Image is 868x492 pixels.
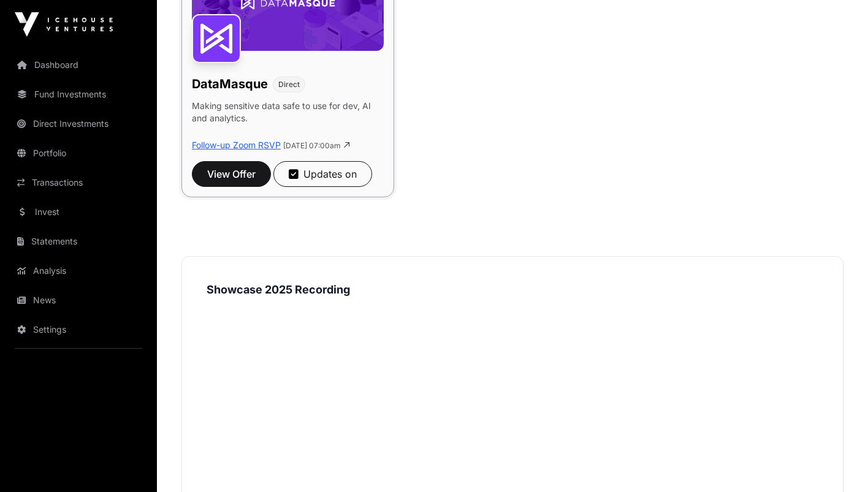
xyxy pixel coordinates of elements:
[192,140,281,150] a: Follow-up Zoom RSVP
[10,51,147,78] a: Dashboard
[10,81,147,108] a: Fund Investments
[10,257,147,284] a: Analysis
[10,199,147,225] a: Invest
[278,80,300,89] span: Direct
[10,140,147,167] a: Portfolio
[192,75,268,93] h1: DataMasque
[10,287,147,314] a: News
[192,100,384,139] p: Making sensitive data safe to use for dev, AI and analytics.
[192,161,271,187] button: View Offer
[807,433,868,492] iframe: Chat Widget
[10,169,147,196] a: Transactions
[283,141,341,150] span: [DATE] 07:00am
[15,12,113,37] img: Icehouse Ventures Logo
[289,167,357,181] div: Updates on
[207,167,256,181] span: View Offer
[10,316,147,343] a: Settings
[273,161,372,187] button: Updates on
[10,228,147,255] a: Statements
[207,283,350,296] strong: Showcase 2025 Recording
[192,14,241,63] img: DataMasque
[10,110,147,137] a: Direct Investments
